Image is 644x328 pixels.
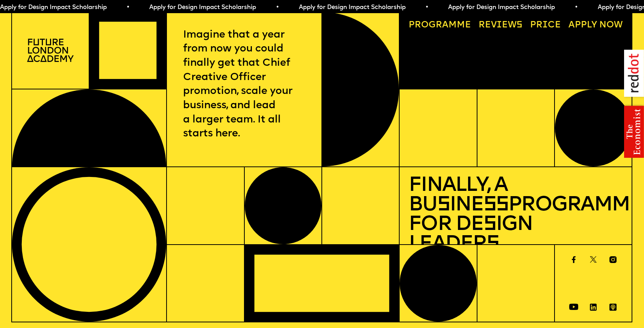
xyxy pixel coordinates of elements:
[424,5,428,11] span: •
[564,17,627,34] a: Apply now
[486,234,499,255] span: s
[442,21,449,30] span: a
[574,5,577,11] span: •
[437,195,450,216] span: s
[404,17,476,34] a: Programme
[483,215,496,235] span: s
[568,21,575,30] span: A
[126,5,129,11] span: •
[275,5,279,11] span: •
[526,17,565,34] a: Price
[183,28,305,142] p: Imagine that a year from now you could finally get that Chief Creative Officer promotion, scale y...
[483,195,509,216] span: ss
[409,176,623,254] h1: Finally, a Bu ine Programme for De ign Leader
[474,17,527,34] a: Reviews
